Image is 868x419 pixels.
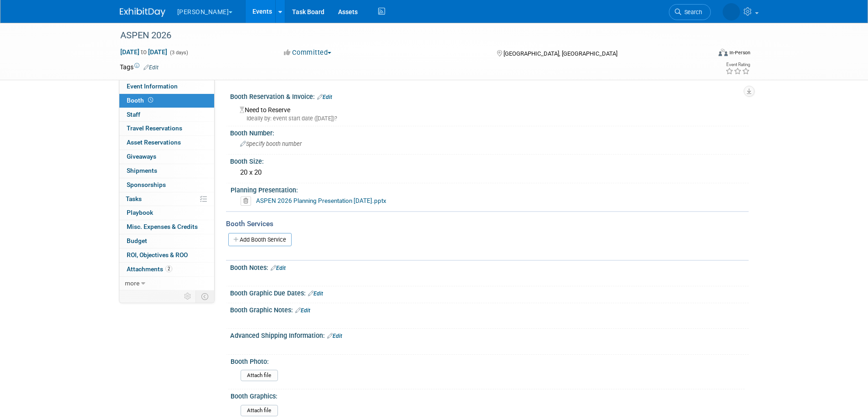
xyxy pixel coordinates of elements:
a: Tasks [119,192,214,206]
span: Booth [127,97,155,104]
div: 20 x 20 [237,166,742,180]
div: ASPEN 2026 [117,27,697,44]
td: Toggle Event Tabs [195,290,214,302]
span: Playbook [127,209,153,216]
div: Booth Graphics: [231,389,745,401]
div: Event Format [657,47,751,61]
a: Sponsorships [119,178,214,192]
span: Asset Reservations [127,139,181,146]
a: more [119,277,214,290]
a: Search [669,4,711,20]
span: more [125,279,139,287]
div: Booth Number: [230,126,749,138]
span: Sponsorships [127,181,166,188]
a: Booth [119,94,214,108]
a: Asset Reservations [119,136,214,150]
div: Need to Reserve [237,103,742,123]
a: Misc. Expenses & Credits [119,220,214,234]
span: Misc. Expenses & Credits [127,223,198,230]
div: Booth Photo: [231,355,745,366]
img: Dawn Brown [723,3,740,21]
a: Edit [295,307,310,314]
a: Add Booth Service [228,233,292,246]
a: Edit [144,64,159,71]
span: Search [681,9,702,16]
a: Budget [119,234,214,248]
span: Specify booth number [240,140,302,147]
span: [GEOGRAPHIC_DATA], [GEOGRAPHIC_DATA] [503,50,617,57]
div: Booth Notes: [230,261,749,273]
img: Format-Inperson.png [719,49,728,56]
span: to [139,48,148,56]
td: Personalize Event Tab Strip [180,290,196,302]
td: Tags [120,62,159,72]
a: Delete attachment? [241,198,255,204]
span: Budget [127,237,147,244]
div: Booth Graphic Notes: [230,303,749,315]
span: Tasks [126,195,142,202]
span: Attachments [127,265,172,273]
span: Giveaways [127,153,156,160]
div: Advanced Shipping Information: [230,329,749,341]
span: Staff [127,111,140,118]
div: Event Rating [725,62,750,67]
span: 2 [165,265,172,272]
a: Giveaways [119,150,214,164]
div: Booth Size: [230,155,749,166]
div: Booth Graphic Due Dates: [230,286,749,298]
div: Booth Reservation & Invoice: [230,90,749,102]
a: Edit [317,94,332,100]
a: Staff [119,108,214,122]
a: Event Information [119,80,214,93]
span: Travel Reservations [127,124,182,132]
div: Planning Presentation: [231,183,745,195]
a: ASPEN 2026 Planning Presentation [DATE].pptx [256,197,386,204]
span: (3 days) [169,50,188,56]
div: Ideally by: event start date ([DATE])? [240,114,742,123]
span: Booth not reserved yet [146,97,155,103]
img: ExhibitDay [120,8,165,17]
a: Edit [271,265,286,271]
button: Committed [281,48,335,57]
a: Edit [327,333,342,339]
a: Edit [308,290,323,297]
a: Playbook [119,206,214,220]
span: Event Information [127,83,178,90]
span: [DATE] [DATE] [120,48,168,56]
a: ROI, Objectives & ROO [119,248,214,262]
a: Shipments [119,164,214,178]
a: Attachments2 [119,263,214,276]
span: ROI, Objectives & ROO [127,251,188,259]
a: Travel Reservations [119,122,214,135]
div: In-Person [729,49,750,56]
span: Shipments [127,167,157,174]
div: Booth Services [226,219,749,229]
